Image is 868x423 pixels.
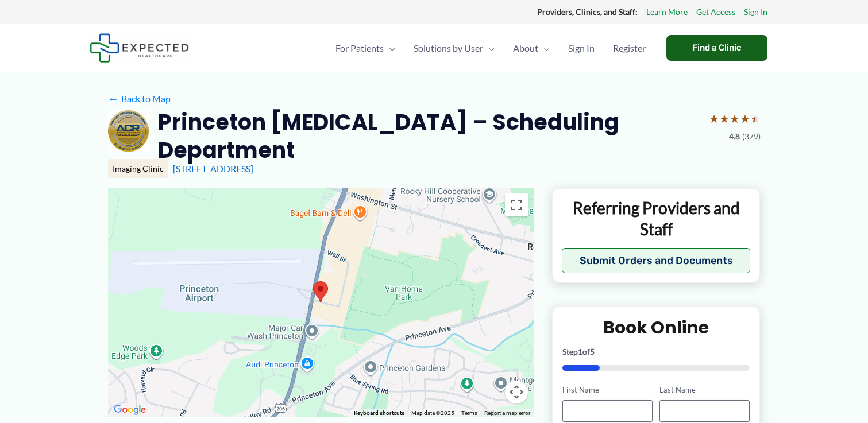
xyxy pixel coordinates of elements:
h2: Princeton [MEDICAL_DATA] – Scheduling Department [158,108,699,165]
a: Open this area in Google Maps (opens a new window) [111,402,149,417]
button: Map camera controls [505,381,528,403]
span: ★ [730,108,740,129]
span: For Patients [335,28,384,68]
button: Toggle fullscreen view [505,193,528,216]
span: ★ [740,108,750,129]
span: Sign In [568,28,595,68]
span: Register [613,28,646,68]
a: Terms (opens in new tab) [461,410,477,416]
p: Referring Providers and Staff [562,197,751,239]
span: Solutions by User [414,28,483,68]
a: Sign In [559,28,604,68]
a: Get Access [696,5,735,20]
p: Step of [562,348,750,356]
a: Find a Clinic [666,35,767,61]
a: Report a map error [484,410,530,416]
label: First Name [562,385,653,395]
span: ← [108,93,119,104]
span: ★ [750,108,761,129]
button: Submit Orders and Documents [562,248,751,273]
span: About [513,28,538,68]
span: 1 [578,347,582,356]
a: For PatientsMenu Toggle [326,28,404,68]
span: ★ [719,108,730,129]
span: Map data ©2025 [411,410,454,416]
span: Menu Toggle [538,28,550,68]
a: AboutMenu Toggle [504,28,559,68]
span: 4.8 [729,129,740,144]
img: Google [111,402,149,417]
span: ★ [709,108,719,129]
nav: Primary Site Navigation [326,28,655,68]
a: Register [604,28,655,68]
a: Learn More [646,5,688,20]
span: (379) [742,129,761,144]
div: Imaging Clinic [108,159,168,178]
span: Menu Toggle [483,28,495,68]
span: 5 [590,347,595,356]
a: [STREET_ADDRESS] [173,163,253,174]
button: Keyboard shortcuts [354,409,404,417]
label: Last Name [659,385,750,395]
a: Solutions by UserMenu Toggle [404,28,504,68]
strong: Providers, Clinics, and Staff: [537,7,638,17]
span: Menu Toggle [384,28,395,68]
a: ←Back to Map [108,90,171,107]
a: Sign In [744,5,767,20]
img: Expected Healthcare Logo - side, dark font, small [90,33,189,63]
h2: Book Online [562,316,750,339]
